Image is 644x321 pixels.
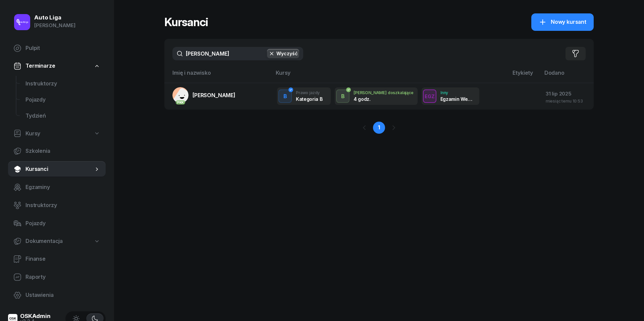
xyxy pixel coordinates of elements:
[164,16,208,28] h1: Kursanci
[20,313,51,319] div: OSKAdmin
[540,68,594,83] th: Dodano
[34,21,75,30] div: [PERSON_NAME]
[176,100,185,105] div: PKK
[8,234,106,249] a: Dokumentacja
[25,237,63,246] span: Dokumentacja
[422,92,437,101] div: EGZ
[8,58,106,74] a: Terminarze
[25,62,55,70] span: Terminarze
[354,96,388,102] div: 4 godz.
[25,219,100,228] span: Pojazdy
[8,197,106,213] a: Instruktorzy
[193,92,235,99] span: [PERSON_NAME]
[25,79,100,88] span: Instruktorzy
[20,76,106,92] a: Instruktorzy
[20,92,106,108] a: Pojazdy
[551,18,586,26] span: Nowy kursant
[281,91,290,102] div: B
[531,13,594,31] a: Nowy kursant
[8,143,106,159] a: Szkolenia
[373,122,385,134] a: 1
[8,179,106,195] a: Egzaminy
[25,129,40,138] span: Kursy
[546,99,588,103] div: miesiąc temu 10:53
[25,112,100,120] span: Tydzień
[440,96,475,102] div: Egzamin Wewnętrzny
[25,165,94,174] span: Kursanci
[267,49,299,58] button: Wyczyść
[423,89,436,103] button: EGZ
[8,215,106,232] a: Pojazdy
[272,68,508,83] th: Kursy
[338,91,347,102] div: B
[546,89,588,98] div: 31 lip 2025
[8,287,106,303] a: Ustawienia
[25,147,100,155] span: Szkolenia
[8,251,106,267] a: Finanse
[508,68,540,83] th: Etykiety
[25,291,100,300] span: Ustawienia
[25,255,100,263] span: Finanse
[25,201,100,210] span: Instruktorzy
[296,96,322,102] div: Kategoria B
[8,269,106,285] a: Raporty
[172,47,303,60] input: Szukaj
[8,40,106,56] a: Pulpit
[25,273,100,281] span: Raporty
[34,15,75,20] div: Auto Liga
[354,90,414,95] div: [PERSON_NAME] doszkalające
[336,89,350,103] button: B
[172,87,235,103] a: PKK[PERSON_NAME]
[25,95,100,104] span: Pojazdy
[278,89,292,103] button: B
[20,108,106,124] a: Tydzień
[164,68,272,83] th: Imię i nazwisko
[8,161,106,177] a: Kursanci
[25,44,100,53] span: Pulpit
[8,126,106,141] a: Kursy
[296,90,322,95] div: Prawo jazdy
[25,183,100,192] span: Egzaminy
[440,90,475,95] div: Inny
